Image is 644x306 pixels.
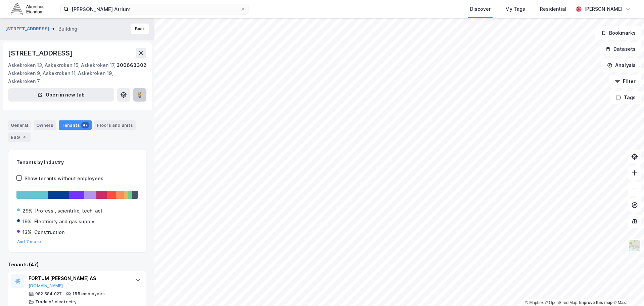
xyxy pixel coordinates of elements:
div: Owners [34,120,56,130]
div: Show tenants without employees [25,175,103,183]
div: Tenants by Industry [16,158,138,166]
a: OpenStreetMap [545,300,578,305]
div: Tenants [59,120,92,130]
button: [DOMAIN_NAME] [29,283,63,289]
div: 29% [22,207,33,215]
div: FORTUM [PERSON_NAME] AS [29,274,129,282]
div: Residential [540,5,566,13]
div: General [8,120,31,130]
div: Discover [470,5,491,13]
div: Profess., scientific, tech. act. [35,207,104,215]
div: 13% [22,228,32,236]
div: Construction [34,228,64,236]
div: 47 [81,122,89,128]
button: Back [131,24,149,34]
button: And 7 more [17,239,41,244]
img: Z [628,239,641,252]
button: Bookmarks [595,26,641,40]
button: Tags [610,91,641,104]
img: akershus-eiendom-logo.9091f326c980b4bce74ccdd9f866810c.svg [11,3,44,15]
button: Datasets [600,42,641,56]
div: 300663302 [117,61,146,85]
div: Trade of electricity [35,299,77,305]
div: 19% [22,218,32,226]
input: Search by address, cadastre, landlords, tenants or people [69,4,240,14]
div: My Tags [505,5,525,13]
div: 982 584 027 [35,291,62,297]
div: Electricity and gas supply [34,218,94,226]
button: [STREET_ADDRESS] [5,26,51,32]
a: Improve this map [579,300,612,305]
button: Open in new tab [8,88,114,102]
button: Filter [609,75,641,88]
div: 4 [21,134,28,141]
button: Analysis [601,59,641,72]
div: [PERSON_NAME] [584,5,623,13]
div: [STREET_ADDRESS] [8,48,74,59]
div: 155 employees [73,291,105,297]
div: Tenants (47) [8,261,146,269]
div: Floors and units [97,122,133,128]
iframe: Chat Widget [610,274,644,306]
div: Building [58,25,77,33]
div: Askekroken 13, Askekroken 15, Askekroken 17, Askekroken 9, Askekroken 11, Askekroken 19, Askekrok... [8,61,117,85]
div: ESG [8,132,31,142]
a: Mapbox [525,300,544,305]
